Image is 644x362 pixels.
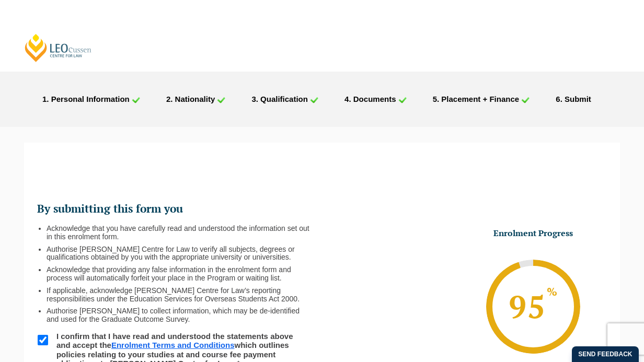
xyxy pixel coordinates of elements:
[47,307,314,324] li: Authorise [PERSON_NAME] to collect information, which may be de-identified and used for the Gradu...
[437,95,519,103] span: . Placement + Finance
[485,76,618,336] iframe: LiveChat chat widget
[24,33,93,63] a: [PERSON_NAME] Centre for Law
[251,95,256,103] span: 3
[47,266,314,283] li: Acknowledge that providing any false information in the enrolment form and process will automatic...
[170,95,215,103] span: . Nationality
[47,95,129,103] span: . Personal Information
[256,95,308,103] span: . Qualification
[47,225,314,241] li: Acknowledge that you have carefully read and understood the information set out in this enrolment...
[344,95,349,103] span: 4
[47,287,314,303] li: If applicable, acknowledge [PERSON_NAME] Centre for Law’s reporting responsibilities under the Ed...
[398,97,407,103] img: check_icon
[468,228,599,239] h3: Enrolment Progress
[37,202,314,216] h2: By submitting this form you
[47,246,314,262] li: Authorise [PERSON_NAME] Centre for Law to verify all subjects, degrees or qualifications obtained...
[111,341,235,349] a: Enrolment Terms and Conditions
[42,95,47,103] span: 1
[310,97,318,103] img: check_icon
[132,97,140,103] img: check_icon
[349,95,396,103] span: . Documents
[433,95,437,103] span: 5
[166,95,170,103] span: 2
[217,97,225,103] img: check_icon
